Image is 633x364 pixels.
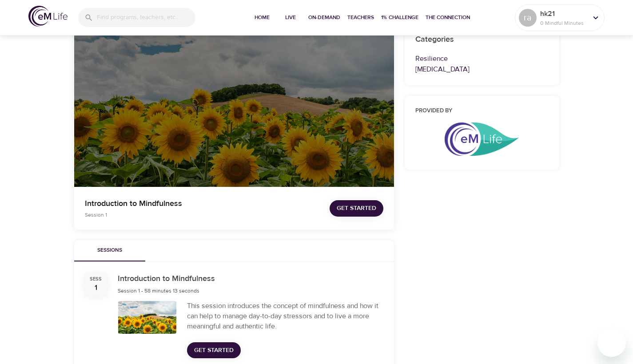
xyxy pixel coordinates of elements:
[415,64,549,75] p: [MEDICAL_DATA]
[540,19,587,27] p: 0 Mindful Minutes
[415,107,549,116] h6: Provided by
[251,13,273,22] span: Home
[90,276,102,283] div: Sess
[280,13,301,22] span: Live
[118,273,215,285] h6: Introduction to Mindfulness
[187,301,383,332] div: This session introduces the concept of mindfulness and how it can help to manage day-to-day stres...
[118,287,199,294] span: Session 1 - 58 minutes 13 seconds
[540,8,587,19] p: hk21
[445,123,519,156] img: eMindful_LOGO_MASTER_11B02_2018.png
[519,9,537,27] div: ra
[597,328,626,357] iframe: Button to launch messaging window
[194,345,234,356] span: Get Started
[80,246,140,255] span: Sessions
[95,283,97,293] div: 1
[347,13,374,22] span: Teachers
[415,33,549,46] h6: Categories
[337,203,376,214] span: Get Started
[85,211,306,219] p: Session 1
[426,13,470,22] span: The Connection
[28,6,68,27] img: logo
[381,13,418,22] span: 1% Challenge
[330,200,383,217] button: Get Started
[187,342,241,359] button: Get Started
[85,198,306,210] p: Introduction to Mindfulness
[415,53,549,64] p: Resilience
[308,13,340,22] span: On-Demand
[97,8,195,27] input: Find programs, teachers, etc...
